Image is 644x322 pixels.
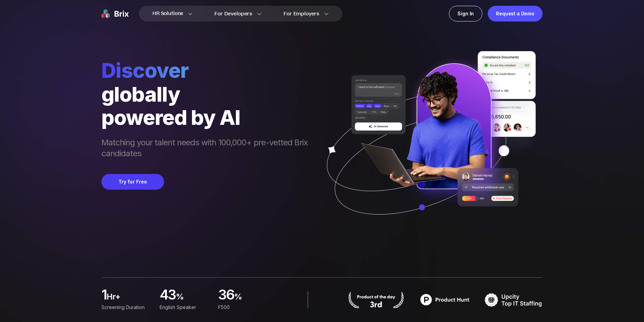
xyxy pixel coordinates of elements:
span: Discover [101,58,315,83]
a: Sign In [449,6,482,21]
img: product hunt badge [347,291,405,308]
img: ai generate [315,51,543,235]
span: 1 [101,289,107,302]
span: For Employers [284,10,319,17]
span: % [176,291,210,305]
div: globally [101,83,315,106]
button: Try for Free [101,174,164,190]
span: % [234,291,268,305]
span: hr+ [107,291,151,305]
span: Matching your talent needs with 100,000+ pre-vetted Brix candidates [101,137,315,160]
div: English Speaker [160,304,210,311]
a: Request a Demo [488,6,543,21]
div: powered by AI [101,106,315,129]
div: Screening duration [101,304,151,311]
span: 43 [160,289,176,302]
span: 36 [218,289,235,302]
div: F500 [218,304,268,311]
span: HR Solutions [152,8,183,19]
img: TOP IT STAFFING [485,291,543,308]
img: product hunt badge [416,291,474,308]
span: For Developers [214,10,252,17]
